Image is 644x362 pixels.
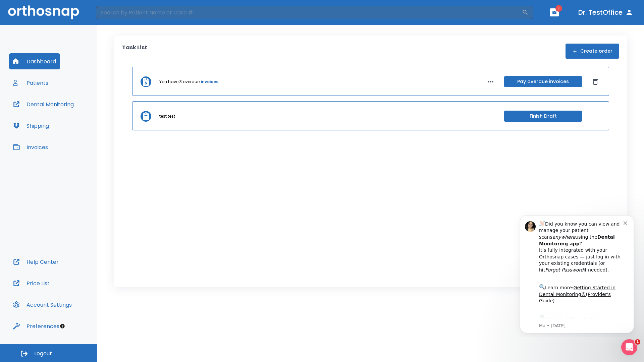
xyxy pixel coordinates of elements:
[29,114,114,120] p: Message from Ma, sent 4w ago
[34,350,52,357] span: Logout
[96,6,522,19] input: Search by Patient Name or Case #
[9,297,76,313] button: Account Settings
[29,107,89,119] a: App Store
[9,96,78,112] button: Dental Monitoring
[159,113,175,119] p: test test
[9,318,63,334] button: Preferences
[635,339,640,345] span: 1
[590,76,601,87] button: Dismiss
[59,323,65,329] div: Tooltip anchor
[510,209,644,337] iframe: Intercom notifications message
[9,254,63,270] button: Help Center
[555,5,562,12] span: 1
[122,44,147,59] p: Task List
[504,76,582,87] button: Pay overdue invoices
[576,6,636,18] button: Dr. TestOffice
[504,111,582,122] button: Finish Draft
[29,105,114,139] div: Download the app: | ​ Let us know if you need help getting started!
[114,10,119,16] button: Dismiss notification
[159,79,200,85] p: You have 3 overdue
[9,275,54,291] button: Price List
[9,139,52,155] button: Invoices
[9,53,60,69] button: Dashboard
[8,5,79,19] img: Orthosnap
[621,339,637,355] iframe: Intercom live chat
[9,75,52,91] button: Patients
[201,79,218,85] a: invoices
[9,118,53,134] button: Shipping
[566,44,619,59] button: Create order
